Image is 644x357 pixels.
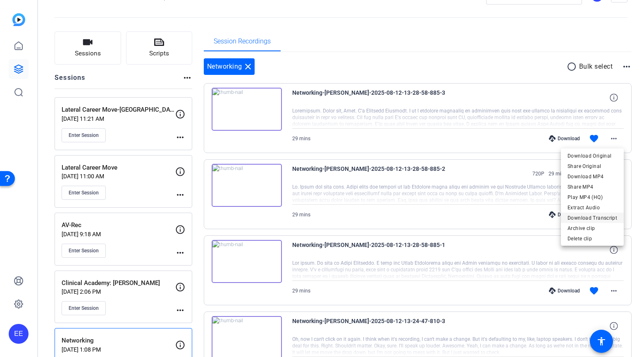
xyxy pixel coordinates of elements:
span: Archive clip [568,223,617,233]
span: Delete clip [568,234,617,244]
span: Download Original [568,151,617,161]
span: Extract Audio [568,203,617,213]
span: Download Transcript [568,213,617,223]
span: Share Original [568,161,617,171]
span: Share MP4 [568,182,617,192]
span: Download MP4 [568,172,617,182]
span: Play MP4 (HQ) [568,192,617,202]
